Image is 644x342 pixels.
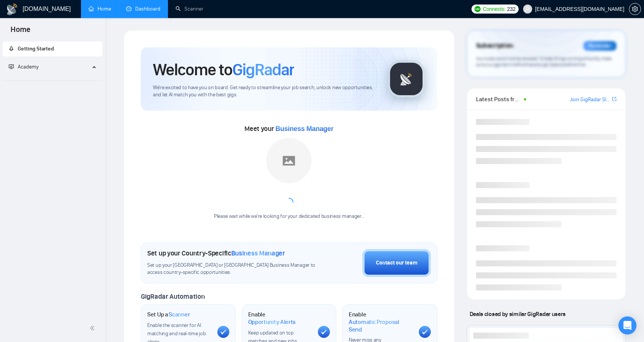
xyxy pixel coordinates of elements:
a: export [612,96,617,103]
span: loading [284,197,294,208]
li: Academy Homepage [3,78,102,82]
span: Deals closed by similar GigRadar users [467,307,569,321]
a: homeHome [89,6,111,12]
span: Academy [18,64,38,70]
span: user [525,6,530,12]
span: Home [5,24,37,40]
span: Subscription [476,40,513,52]
span: Academy [9,64,38,70]
a: searchScanner [175,6,203,12]
h1: Set up your Country-Specific [147,249,285,257]
h1: Set Up a [147,311,190,318]
span: Opportunity Alerts [248,318,296,326]
span: Meet your [244,125,333,133]
span: export [612,96,617,102]
span: Latest Posts from the GigRadar Community [476,94,522,104]
a: setting [629,6,641,12]
div: Please wait while we're looking for your dedicated business manager... [209,213,369,220]
span: 232 [507,5,515,13]
button: Contact our team [362,249,431,277]
span: Business Manager [275,125,333,132]
img: upwork-logo.png [475,6,481,12]
h1: Enable [248,311,312,325]
a: Join GigRadar Slack Community [570,96,610,104]
span: double-left [90,324,97,332]
a: dashboardDashboard [126,6,160,12]
span: Connects: [483,5,505,13]
span: fund-projection-screen [9,64,14,69]
span: Set up your [GEOGRAPHIC_DATA] or [GEOGRAPHIC_DATA] Business Manager to access country-specific op... [147,262,317,276]
img: placeholder.png [266,138,311,183]
h1: Welcome to [153,59,294,80]
span: GigRadar Automation [141,292,204,301]
h1: Enable [349,311,413,333]
span: Business Manager [231,249,285,257]
span: Your subscription will be renewed. To keep things running smoothly, make sure your payment method... [476,56,612,68]
div: Contact our team [376,259,417,267]
li: Getting Started [3,41,102,56]
span: Scanner [169,311,190,318]
span: setting [629,6,641,12]
span: We're excited to have you on board. Get ready to streamline your job search, unlock new opportuni... [153,84,375,99]
span: rocket [9,46,14,51]
div: Open Intercom Messenger [618,316,636,334]
span: Getting Started [18,46,54,52]
button: setting [629,3,641,15]
span: Automatic Proposal Send [349,318,413,333]
div: Reminder [583,41,617,51]
img: logo [6,3,18,15]
span: GigRadar [232,59,294,80]
img: gigradar-logo.png [388,60,425,98]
